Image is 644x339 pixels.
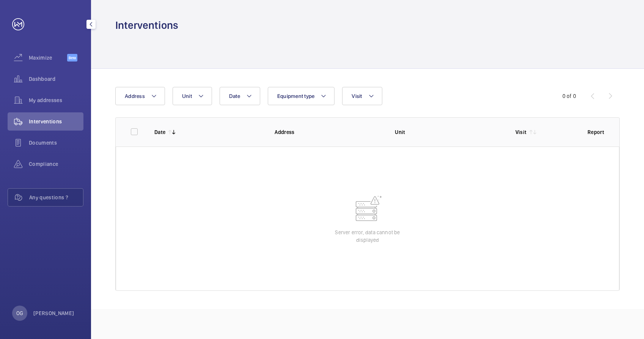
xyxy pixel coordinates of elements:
[29,96,83,104] span: My addresses
[29,75,83,83] span: Dashboard
[29,160,83,168] span: Compliance
[67,54,77,61] span: Beta
[29,118,83,125] span: Interventions
[268,87,335,105] button: Equipment type
[33,309,74,317] p: [PERSON_NAME]
[342,87,382,105] button: Visit
[29,139,83,147] span: Documents
[16,309,23,317] p: OG
[173,87,212,105] button: Unit
[182,93,192,99] span: Unit
[154,128,165,136] p: Date
[229,93,240,99] span: Date
[587,128,604,136] p: Report
[125,93,145,99] span: Address
[515,128,527,136] p: Visit
[277,93,315,99] span: Equipment type
[330,229,405,244] p: Server error, data cannot be displayed
[352,93,362,99] span: Visit
[562,92,576,100] div: 0 of 0
[115,87,165,105] button: Address
[29,194,83,201] span: Any questions ?
[115,18,178,32] h1: Interventions
[29,54,67,61] span: Maximize
[395,128,503,136] p: Unit
[220,87,260,105] button: Date
[275,128,383,136] p: Address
